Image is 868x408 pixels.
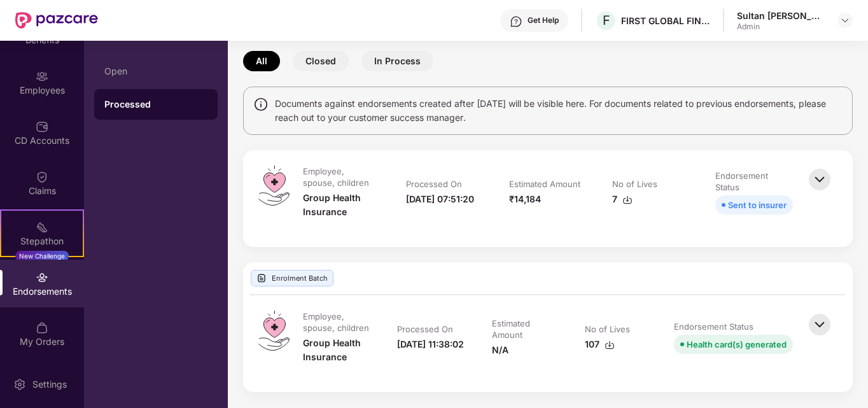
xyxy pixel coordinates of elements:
[251,270,333,286] div: Enrolment Batch
[406,178,462,190] div: Processed On
[806,165,834,193] img: svg+xml;base64,PHN2ZyBpZD0iQmFjay0zMngzMiIgeG1sbnM9Imh0dHA6Ly93d3cudzMub3JnLzIwMDAvc3ZnIiB3aWR0aD...
[303,191,381,219] div: Group Health Insurance
[406,192,474,206] div: [DATE] 07:51:20
[293,51,349,71] button: Closed
[806,311,834,339] img: svg+xml;base64,PHN2ZyBpZD0iQmFjay0zMngzMiIgeG1sbnM9Imh0dHA6Ly93d3cudzMub3JnLzIwMDAvc3ZnIiB3aWR0aD...
[605,340,615,350] img: svg+xml;base64,PHN2ZyBpZD0iRG93bmxvYWQtMzJ4MzIiIHhtbG5zPSJodHRwOi8vd3d3LnczLm9yZy8yMDAwL3N2ZyIgd2...
[674,321,753,332] div: Endorsement Status
[397,323,453,335] div: Processed On
[256,273,267,283] img: svg+xml;base64,PHN2ZyBpZD0iVXBsb2FkX0xvZ3MiIGRhdGEtbmFtZT0iVXBsb2FkIExvZ3MiIHhtbG5zPSJodHRwOi8vd3...
[585,323,630,335] div: No of Lives
[510,15,522,28] img: svg+xml;base64,PHN2ZyBpZD0iSGVscC0zMngzMiIgeG1sbnM9Imh0dHA6Ly93d3cudzMub3JnLzIwMDAvc3ZnIiB3aWR0aD...
[737,10,826,22] div: Sultan [PERSON_NAME]
[36,120,48,133] img: svg+xml;base64,PHN2ZyBpZD0iQ0RfQWNjb3VudHMiIGRhdGEtbmFtZT0iQ0QgQWNjb3VudHMiIHhtbG5zPSJodHRwOi8vd3...
[621,15,710,27] div: FIRST GLOBAL FINANCE PVT. LTD.
[303,311,369,334] div: Employee, spouse, children
[15,251,69,261] div: New Challenge
[728,198,787,212] div: Sent to insurer
[104,98,207,111] div: Processed
[509,192,541,206] div: ₹14,184
[687,337,787,351] div: Health card(s) generated
[715,170,790,193] div: Endorsement Status
[528,15,559,25] div: Get Help
[15,12,98,29] img: New Pazcare Logo
[303,165,378,188] div: Employee, spouse, children
[737,22,826,32] div: Admin
[603,13,610,28] span: F
[29,378,71,391] div: Settings
[612,178,657,190] div: No of Lives
[361,51,433,71] button: In Process
[303,336,372,364] div: Group Health Insurance
[36,70,48,83] img: svg+xml;base64,PHN2ZyBpZD0iRW1wbG95ZWVzIiB4bWxucz0iaHR0cDovL3d3dy53My5vcmcvMjAwMC9zdmciIHdpZHRoPS...
[492,343,508,357] div: N/A
[492,318,557,341] div: Estimated Amount
[36,321,48,334] img: svg+xml;base64,PHN2ZyBpZD0iTXlfT3JkZXJzIiBkYXRhLW5hbWU9Ik15IE9yZGVycyIgeG1sbnM9Imh0dHA6Ly93d3cudz...
[243,51,280,71] button: All
[585,337,615,351] div: 107
[509,178,580,190] div: Estimated Amount
[1,235,83,248] div: Stepathon
[253,97,269,112] img: svg+xml;base64,PHN2ZyBpZD0iSW5mbyIgeG1sbnM9Imh0dHA6Ly93d3cudzMub3JnLzIwMDAvc3ZnIiB3aWR0aD0iMTQiIG...
[258,311,290,351] img: svg+xml;base64,PHN2ZyB4bWxucz0iaHR0cDovL3d3dy53My5vcmcvMjAwMC9zdmciIHdpZHRoPSI0OS4zMiIgaGVpZ2h0PS...
[104,66,207,76] div: Open
[36,271,48,284] img: svg+xml;base64,PHN2ZyBpZD0iRW5kb3JzZW1lbnRzIiB4bWxucz0iaHR0cDovL3d3dy53My5vcmcvMjAwMC9zdmciIHdpZH...
[612,192,633,206] div: 7
[36,171,48,183] img: svg+xml;base64,PHN2ZyBpZD0iQ2xhaW0iIHhtbG5zPSJodHRwOi8vd3d3LnczLm9yZy8yMDAwL3N2ZyIgd2lkdGg9IjIwIi...
[840,15,850,25] img: svg+xml;base64,PHN2ZyBpZD0iRHJvcGRvd24tMzJ4MzIiIHhtbG5zPSJodHRwOi8vd3d3LnczLm9yZy8yMDAwL3N2ZyIgd2...
[275,97,843,125] span: Documents against endorsements created after [DATE] will be visible here. For documents related t...
[36,221,48,234] img: svg+xml;base64,PHN2ZyB4bWxucz0iaHR0cDovL3d3dy53My5vcmcvMjAwMC9zdmciIHdpZHRoPSIyMSIgaGVpZ2h0PSIyMC...
[397,337,464,351] div: [DATE] 11:38:02
[13,378,26,391] img: svg+xml;base64,PHN2ZyBpZD0iU2V0dGluZy0yMHgyMCIgeG1sbnM9Imh0dHA6Ly93d3cudzMub3JnLzIwMDAvc3ZnIiB3aW...
[258,165,290,206] img: svg+xml;base64,PHN2ZyB4bWxucz0iaHR0cDovL3d3dy53My5vcmcvMjAwMC9zdmciIHdpZHRoPSI0OS4zMiIgaGVpZ2h0PS...
[622,195,633,205] img: svg+xml;base64,PHN2ZyBpZD0iRG93bmxvYWQtMzJ4MzIiIHhtbG5zPSJodHRwOi8vd3d3LnczLm9yZy8yMDAwL3N2ZyIgd2...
